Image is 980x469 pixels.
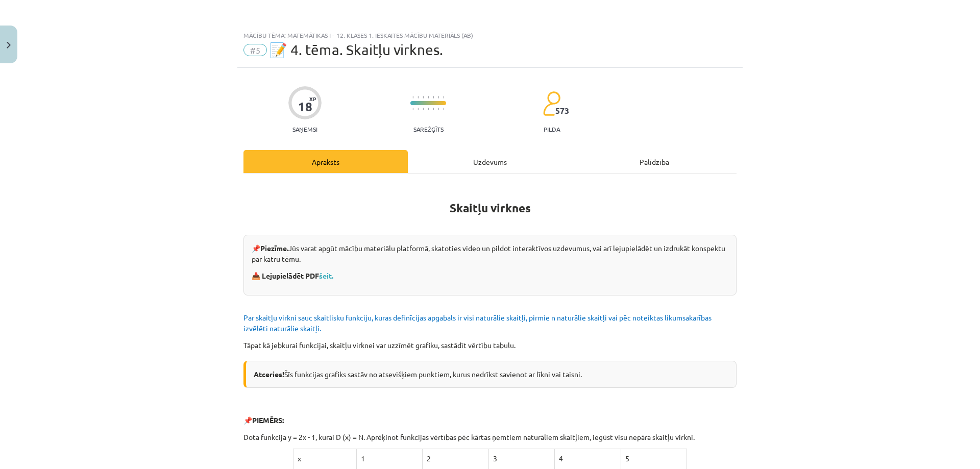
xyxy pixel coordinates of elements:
[269,41,443,58] span: 📝 4. tēma. Skaitļu virknes.
[428,96,429,98] img: icon-short-line-57e1e144782c952c97e751825c79c345078a6d821885a25fce030b3d8c18986b.svg
[450,201,531,215] b: Skaitļu virknes
[625,453,683,464] p: 5
[243,44,267,56] span: #5
[428,108,429,110] img: icon-short-line-57e1e144782c952c97e751825c79c345078a6d821885a25fce030b3d8c18986b.svg
[423,96,424,98] img: icon-short-line-57e1e144782c952c97e751825c79c345078a6d821885a25fce030b3d8c18986b.svg
[427,453,484,464] p: 2
[412,96,413,98] img: icon-short-line-57e1e144782c952c97e751825c79c345078a6d821885a25fce030b3d8c18986b.svg
[298,100,312,114] div: 18
[243,340,737,351] p: Tāpat kā jebkurai funkcijai, skaitļu virknei var uzzīmēt grafiku, sastādīt vērtību tabulu.
[243,361,737,388] div: Šīs funkcijas grafiks sastāv no atsevišķiem punktiem, kurus nedrīkst savienot ar līkni vai taisni.
[298,453,352,464] p: x
[288,126,322,133] p: Saņemsi
[243,150,408,173] div: Apraksts
[243,32,737,39] div: Mācību tēma: Matemātikas i - 12. klases 1. ieskaites mācību materiāls (ab)
[493,453,550,464] p: 3
[443,96,444,98] img: icon-short-line-57e1e144782c952c97e751825c79c345078a6d821885a25fce030b3d8c18986b.svg
[559,453,616,464] p: 4
[555,106,569,115] span: 573
[319,271,333,280] a: šeit.
[423,108,424,110] img: icon-short-line-57e1e144782c952c97e751825c79c345078a6d821885a25fce030b3d8c18986b.svg
[408,150,572,173] div: Uzdevums
[243,313,712,333] span: Par skaitļu virkni sauc skaitlisku funkciju, kuras definīcijas apgabals ir visi naturālie skaitļi...
[361,453,418,464] p: 1
[543,91,560,116] img: students-c634bb4e5e11cddfef0936a35e636f08e4e9abd3cc4e673bd6f9a4125e45ecb1.svg
[418,96,419,98] img: icon-short-line-57e1e144782c952c97e751825c79c345078a6d821885a25fce030b3d8c18986b.svg
[252,415,284,425] b: PIEMĒRS:
[309,96,316,102] span: XP
[433,96,434,98] img: icon-short-line-57e1e144782c952c97e751825c79c345078a6d821885a25fce030b3d8c18986b.svg
[7,42,11,48] img: icon-close-lesson-0947bae3869378f0d4975bcd49f059093ad1ed9edebbc8119c70593378902aed.svg
[252,271,335,280] strong: 📥 Lejupielādēt PDF
[572,150,737,173] div: Palīdzība
[443,108,444,110] img: icon-short-line-57e1e144782c952c97e751825c79c345078a6d821885a25fce030b3d8c18986b.svg
[252,243,728,264] p: 📌 Jūs varat apgūt mācību materiālu platformā, skatoties video un pildot interaktīvos uzdevumus, v...
[418,108,419,110] img: icon-short-line-57e1e144782c952c97e751825c79c345078a6d821885a25fce030b3d8c18986b.svg
[243,415,737,426] p: 📌
[544,126,560,133] p: pilda
[260,243,288,253] strong: Piezīme.
[243,432,737,442] p: Dota funkcija y = 2x - 1, kurai D (x) = N. Aprēķinot funkcijas vērtības pēc kārtas ņemtiem naturā...
[438,108,439,110] img: icon-short-line-57e1e144782c952c97e751825c79c345078a6d821885a25fce030b3d8c18986b.svg
[413,126,444,133] p: Sarežģīts
[254,369,284,379] b: Atceries!
[433,108,434,110] img: icon-short-line-57e1e144782c952c97e751825c79c345078a6d821885a25fce030b3d8c18986b.svg
[438,96,439,98] img: icon-short-line-57e1e144782c952c97e751825c79c345078a6d821885a25fce030b3d8c18986b.svg
[412,108,413,110] img: icon-short-line-57e1e144782c952c97e751825c79c345078a6d821885a25fce030b3d8c18986b.svg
